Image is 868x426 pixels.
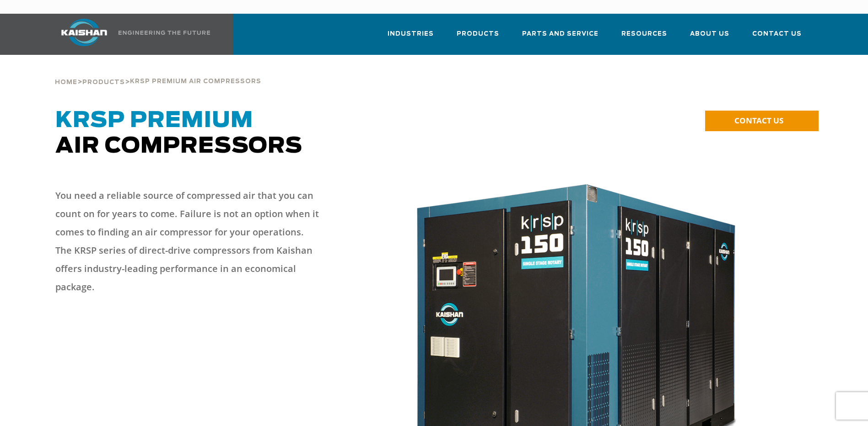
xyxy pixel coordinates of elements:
[82,78,125,86] a: Products
[119,31,210,35] img: Engineering the future
[752,22,802,53] a: Contact Us
[705,111,819,131] a: CONTACT US
[55,55,261,90] div: > >
[621,29,667,39] span: Resources
[388,29,434,39] span: Industries
[55,110,253,132] span: KRSP Premium
[522,22,598,53] a: Parts and Service
[50,19,119,46] img: kaishan logo
[457,22,499,53] a: Products
[690,29,729,39] span: About Us
[50,14,212,55] a: Kaishan USA
[130,79,261,85] span: krsp premium air compressors
[55,80,77,85] span: Home
[522,29,598,39] span: Parts and Service
[734,115,783,126] span: CONTACT US
[55,78,77,86] a: Home
[55,110,302,157] span: Air Compressors
[55,186,321,296] p: You need a reliable source of compressed air that you can count on for years to come. Failure is ...
[388,22,434,53] a: Industries
[621,22,667,53] a: Resources
[82,80,125,85] span: Products
[690,22,729,53] a: About Us
[457,29,499,39] span: Products
[752,29,802,39] span: Contact Us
